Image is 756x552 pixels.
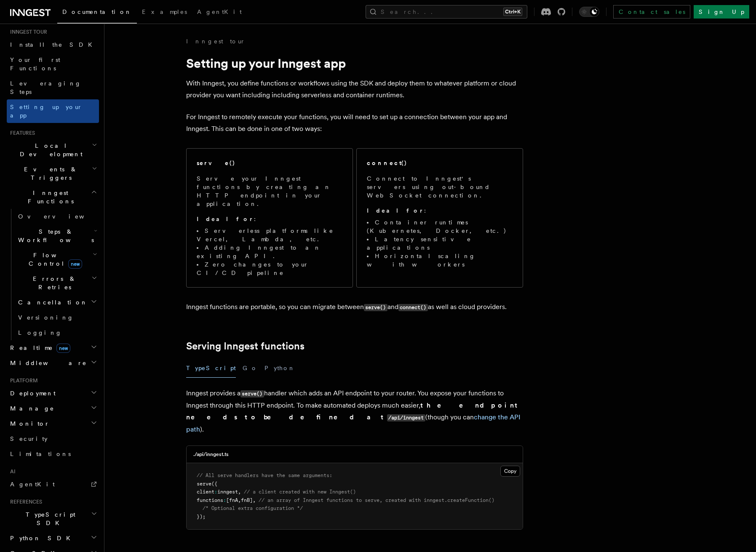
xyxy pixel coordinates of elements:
p: Serve your Inngest functions by creating an HTTP endpoint in your application. [197,174,342,208]
a: connect()Connect to Inngest's servers using out-bound WebSocket connection.Ideal for:Container ru... [356,148,523,288]
span: Security [10,435,48,442]
span: AgentKit [10,481,55,488]
span: Setting up your app [10,104,83,119]
span: Overview [18,213,105,220]
span: [fnA [226,497,238,503]
a: Versioning [15,310,99,325]
strong: Ideal for [197,216,254,222]
button: Realtimenew [7,340,99,355]
a: Limitations [7,446,99,461]
button: Python SDK [7,531,99,546]
a: Leveraging Steps [7,76,99,99]
span: , [238,489,241,495]
button: Go [243,359,258,378]
span: serve [197,481,211,487]
span: }); [197,514,206,520]
div: Inngest Functions [7,209,99,340]
span: Monitor [7,419,50,428]
span: Documentation [62,8,132,15]
span: Limitations [10,451,71,457]
a: Examples [137,3,192,23]
span: Errors & Retries [15,275,91,291]
span: Local Development [7,141,92,158]
button: Local Development [7,138,99,162]
button: Toggle dark mode [579,7,599,17]
li: Container runtimes (Kubernetes, Docker, etc.) [367,218,513,235]
p: Inngest provides a handler which adds an API endpoint to your router. You expose your functions t... [186,387,523,435]
button: Python [264,359,295,378]
p: For Inngest to remotely execute your functions, you will need to set up a connection between your... [186,111,523,135]
span: Realtime [7,344,70,352]
li: Horizontal scaling with workers [367,252,513,269]
span: Python SDK [7,534,75,542]
span: new [68,259,82,269]
span: fnB] [241,497,253,503]
span: Manage [7,404,54,413]
span: AgentKit [197,8,242,15]
button: Middleware [7,355,99,371]
span: AI [7,468,16,475]
span: // a client created with new Inngest() [244,489,356,495]
h3: ./api/inngest.ts [193,451,229,458]
span: // All serve handlers have the same arguments: [197,472,332,478]
a: Logging [15,325,99,340]
button: Errors & Retries [15,271,99,295]
button: Monitor [7,416,99,431]
span: Your first Functions [10,56,60,72]
button: Inngest Functions [7,185,99,209]
a: serve()Serve your Inngest functions by creating an HTTP endpoint in your application.Ideal for:Se... [186,148,353,288]
button: Deployment [7,386,99,401]
button: Manage [7,401,99,416]
a: AgentKit [7,477,99,492]
button: TypeScript SDK [7,507,99,531]
span: inngest [217,489,238,495]
a: Contact sales [613,5,690,19]
span: Steps & Workflows [15,227,94,244]
a: Security [7,431,99,446]
h1: Setting up your Inngest app [186,56,523,71]
span: : [214,489,217,495]
p: Inngest functions are portable, so you can migrate between and as well as cloud providers. [186,301,523,313]
a: AgentKit [192,3,247,23]
span: TypeScript SDK [7,510,91,527]
p: With Inngest, you define functions or workflows using the SDK and deploy them to whatever platfor... [186,77,523,101]
li: Serverless platforms like Vercel, Lambda, etc. [197,227,342,243]
h2: connect() [367,159,407,167]
span: Inngest Functions [7,189,91,205]
code: serve() [364,304,387,311]
button: TypeScript [186,359,236,378]
code: /api/inngest [387,414,425,421]
a: Overview [15,209,99,224]
code: serve() [240,390,264,397]
span: // an array of Inngest functions to serve, created with inngest.createFunction() [259,497,494,503]
button: Cancellation [15,295,99,310]
button: Events & Triggers [7,162,99,185]
li: Zero changes to your CI/CD pipeline [197,260,342,277]
span: , [253,497,256,503]
span: Platform [7,377,38,384]
kbd: Ctrl+K [503,8,522,16]
span: /* Optional extra configuration */ [203,505,303,511]
span: Versioning [18,314,74,321]
span: Logging [18,329,62,336]
span: Features [7,130,35,136]
p: : [367,206,513,215]
span: Inngest tour [7,29,47,35]
a: Sign Up [694,5,749,19]
span: Leveraging Steps [10,80,81,95]
a: Install the SDK [7,37,99,52]
span: Events & Triggers [7,165,92,182]
a: Documentation [57,3,137,24]
p: Connect to Inngest's servers using out-bound WebSocket connection. [367,174,513,200]
li: Adding Inngest to an existing API. [197,243,342,260]
button: Search...Ctrl+K [366,5,527,19]
span: Cancellation [15,298,88,307]
a: Serving Inngest functions [186,340,305,352]
button: Copy [500,466,520,477]
span: , [238,497,241,503]
button: Steps & Workflows [15,224,99,248]
span: : [223,497,226,503]
span: Flow Control [15,251,93,268]
h2: serve() [197,159,235,167]
span: Examples [142,8,187,15]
